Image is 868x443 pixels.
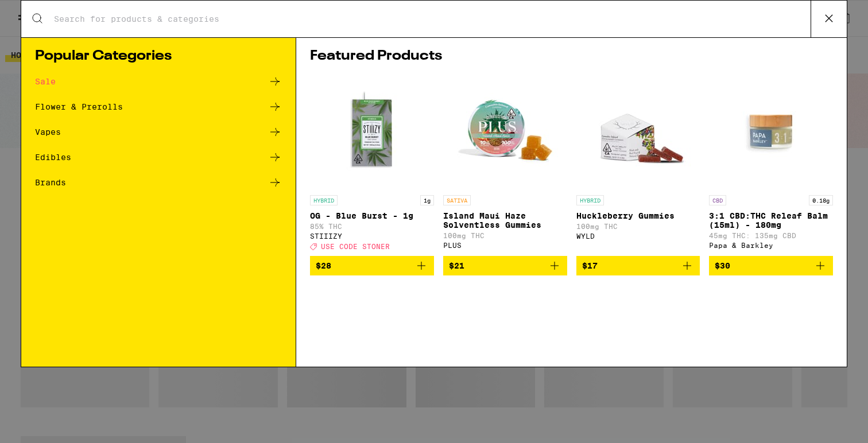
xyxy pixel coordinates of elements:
p: 1g [420,195,434,205]
span: $21 [449,261,464,270]
a: Open page for Island Maui Haze Solventless Gummies from PLUS [443,75,567,256]
div: Sale [35,77,56,86]
img: WYLD - Huckleberry Gummies [580,75,695,189]
a: Open page for 3:1 CBD:THC Releaf Balm (15ml) - 180mg from Papa & Barkley [709,75,833,256]
img: Papa & Barkley - 3:1 CBD:THC Releaf Balm (15ml) - 180mg [714,75,828,189]
a: Flower & Prerolls [35,100,282,114]
img: STIIIZY - OG - Blue Burst - 1g [315,75,429,189]
div: Papa & Barkley [709,242,833,249]
h1: Featured Products [310,49,833,63]
span: Hi. Need any help? [7,8,83,17]
p: HYBRID [576,195,604,205]
button: Add to bag [709,256,833,275]
h1: Popular Categories [35,49,282,63]
div: Edibles [35,153,71,161]
button: Add to bag [576,256,700,275]
button: Add to bag [443,256,567,275]
p: HYBRID [310,195,338,205]
p: CBD [709,195,726,205]
button: Add to bag [310,256,434,275]
div: WYLD [576,232,700,240]
div: Vapes [35,128,61,136]
div: PLUS [443,242,567,249]
div: Flower & Prerolls [35,103,123,111]
div: STIIIZY [310,232,434,240]
div: Brands [35,178,66,186]
span: $28 [316,261,331,270]
p: 3:1 CBD:THC Releaf Balm (15ml) - 180mg [709,211,833,230]
p: 100mg THC [576,223,700,230]
span: $17 [582,261,598,270]
a: Vapes [35,125,282,139]
p: Island Maui Haze Solventless Gummies [443,211,567,230]
a: Sale [35,75,282,88]
span: USE CODE STONER [321,243,390,250]
a: Brands [35,176,282,189]
a: Edibles [35,150,282,164]
p: 0.18g [809,195,833,205]
a: Open page for OG - Blue Burst - 1g from STIIIZY [310,75,434,256]
p: OG - Blue Burst - 1g [310,211,434,220]
p: 100mg THC [443,232,567,239]
span: $30 [715,261,730,270]
p: SATIVA [443,195,471,205]
p: 45mg THC: 135mg CBD [709,232,833,239]
input: Search for products & categories [53,14,811,24]
a: Open page for Huckleberry Gummies from WYLD [576,75,700,256]
p: 85% THC [310,223,434,230]
p: Huckleberry Gummies [576,211,700,220]
img: PLUS - Island Maui Haze Solventless Gummies [448,75,563,189]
